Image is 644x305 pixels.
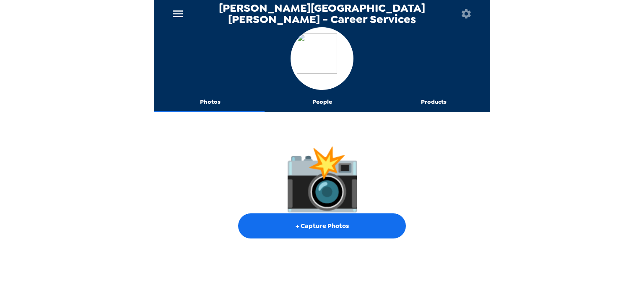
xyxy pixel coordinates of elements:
button: Products [378,92,490,112]
span: [PERSON_NAME][GEOGRAPHIC_DATA][PERSON_NAME] - Career Services [191,3,452,25]
span: cameraIcon [283,146,361,209]
button: People [266,92,378,112]
button: Photos [154,92,266,112]
button: + Capture Photos [238,213,406,238]
img: org logo [297,33,347,84]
